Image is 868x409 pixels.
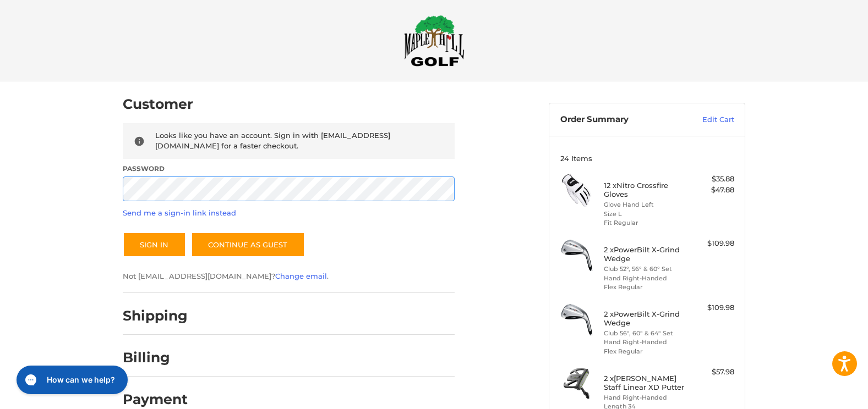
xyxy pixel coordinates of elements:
[604,218,688,228] li: Fit Regular
[11,362,131,398] iframe: Gorgias live chat messenger
[123,208,236,217] a: Send me a sign-in link instead
[604,309,688,328] h4: 2 x PowerBilt X-Grind Wedge
[604,209,688,219] li: Size L
[123,271,455,282] p: Not [EMAIL_ADDRESS][DOMAIN_NAME]? .
[604,347,688,356] li: Flex Regular
[691,367,734,378] div: $57.98
[123,349,187,366] h2: Billing
[691,185,734,196] div: $47.88
[691,238,734,249] div: $109.98
[123,232,186,257] button: Sign In
[691,174,734,185] div: $35.88
[604,181,688,199] h4: 12 x Nitro Crossfire Gloves
[560,114,679,125] h3: Order Summary
[604,200,688,209] li: Glove Hand Left
[123,96,193,113] h2: Customer
[691,302,734,313] div: $109.98
[123,307,188,324] h2: Shipping
[604,274,688,283] li: Hand Right-Handed
[777,379,868,409] iframe: Google Customer Reviews
[123,164,455,174] label: Password
[191,232,305,257] a: Continue as guest
[604,329,688,338] li: Club 56°, 60° & 64° Set
[404,15,465,67] img: Maple Hill Golf
[123,391,188,408] h2: Payment
[155,131,390,151] span: Looks like you have an account. Sign in with [EMAIL_ADDRESS][DOMAIN_NAME] for a faster checkout.
[604,393,688,402] li: Hand Right-Handed
[604,264,688,274] li: Club 52°, 56° & 60° Set
[560,154,734,163] h3: 24 Items
[275,272,327,280] a: Change email
[679,114,734,125] a: Edit Cart
[604,283,688,292] li: Flex Regular
[604,245,688,263] h4: 2 x PowerBilt X-Grind Wedge
[604,338,688,347] li: Hand Right-Handed
[604,374,688,392] h4: 2 x [PERSON_NAME] Staff Linear XD Putter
